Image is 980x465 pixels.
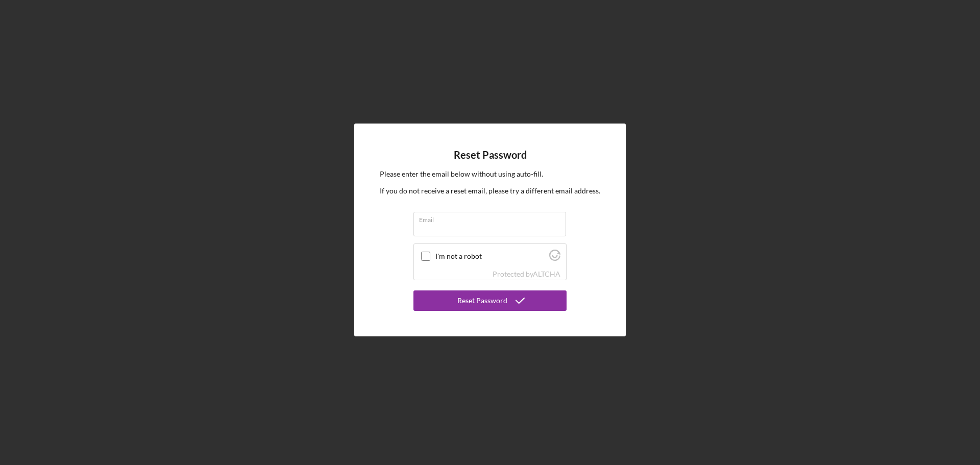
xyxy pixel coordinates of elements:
[380,168,600,180] p: Please enter the email below without using auto-fill.
[549,254,560,262] a: Visit Altcha.org
[413,290,567,311] button: Reset Password
[435,252,546,260] label: I'm not a robot
[419,212,566,224] label: Email
[457,290,507,311] div: Reset Password
[493,270,560,278] div: Protected by
[380,185,600,197] p: If you do not receive a reset email, please try a different email address.
[533,270,560,278] a: Visit Altcha.org
[454,149,527,161] h4: Reset Password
